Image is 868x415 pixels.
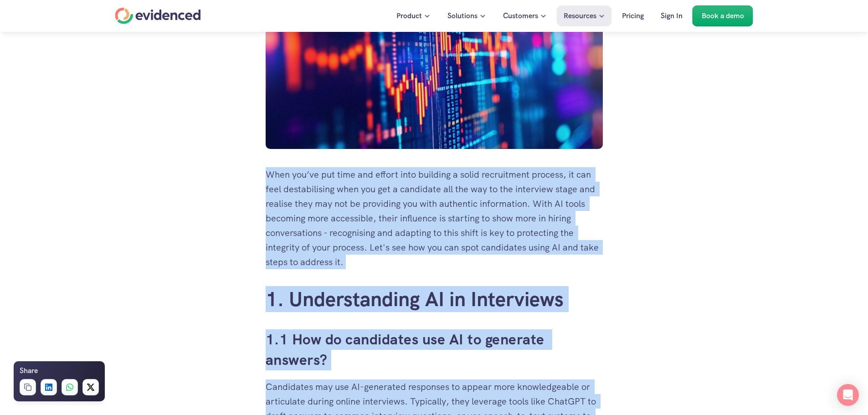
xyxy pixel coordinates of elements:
[447,10,478,22] p: Solutions
[115,8,201,24] a: Home
[837,384,859,406] div: Open Intercom Messenger
[503,10,538,22] p: Customers
[693,5,753,26] a: Book a demo
[266,167,603,269] p: When you’ve put time and effort into building a solid recruitment process, it can feel destabilis...
[20,365,38,377] h6: Share
[396,10,422,22] p: Product
[266,330,549,369] a: 1.1 How do candidates use AI to generate answers?
[654,5,689,26] a: Sign In
[564,10,596,22] p: Resources
[615,5,651,26] a: Pricing
[702,10,744,22] p: Book a demo
[622,10,644,22] p: Pricing
[266,286,564,312] a: 1. Understanding AI in Interviews
[661,10,683,22] p: Sign In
